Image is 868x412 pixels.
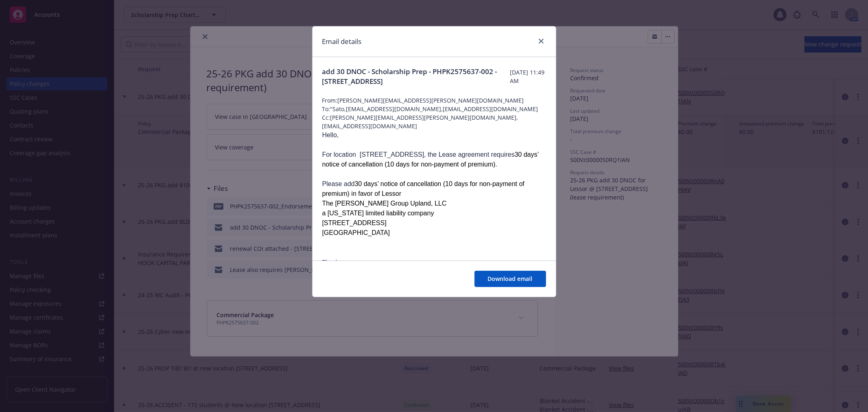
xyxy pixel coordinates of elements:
[322,179,546,199] p: Please add
[322,219,387,226] span: [STREET_ADDRESS]
[322,210,434,217] span: a [US_STATE] limited liability company
[322,200,447,207] span: The [PERSON_NAME] Group Upland, LLC
[474,271,546,287] button: Download email
[322,259,352,265] span: Thank you.
[322,229,390,236] span: [GEOGRAPHIC_DATA]
[488,275,533,283] span: Download email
